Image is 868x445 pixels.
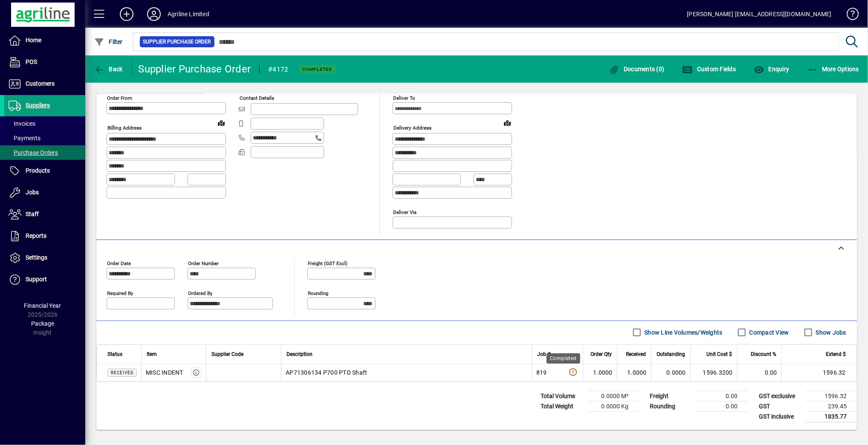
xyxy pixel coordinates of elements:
span: Package [31,320,54,327]
span: Received [626,350,646,359]
span: Jobs [26,189,39,196]
a: Settings [4,247,85,269]
td: 239.45 [806,401,857,411]
mat-label: Required by [107,290,133,296]
span: Products [26,167,50,174]
a: Products [4,160,85,182]
span: AP71306134 P700 PTO Shaft [286,368,367,377]
a: Payments [4,131,85,145]
button: More Options [805,61,862,77]
mat-label: Ordered by [188,290,212,296]
td: GST exclusive [755,391,806,401]
button: Profile [140,6,168,22]
mat-label: Rounding [308,290,328,296]
span: Customers [26,80,55,87]
span: Supplier Purchase Order [143,38,211,46]
span: Description [286,350,312,359]
span: Status [107,350,122,359]
span: Back [94,66,123,72]
td: 0.0000 [651,364,690,381]
td: 0.0000 M³ [587,391,639,401]
a: Knowledge Base [840,2,857,29]
span: Payments [9,135,41,142]
a: Home [4,30,85,51]
span: More Options [807,66,859,72]
td: 1596.32 [781,364,856,381]
span: Discount % [751,350,776,359]
span: Documents (0) [609,66,665,72]
span: Unit Cost $ [706,350,732,359]
div: Completed [547,353,580,364]
mat-label: Order from [107,95,132,101]
span: Order Qty [590,350,612,359]
label: Show Jobs [814,328,846,337]
span: Invoices [9,120,35,127]
span: Home [26,37,41,43]
button: Custom Fields [680,61,738,77]
app-page-header-button: Back [85,61,132,77]
span: Extend $ [826,350,846,359]
span: Reports [26,232,46,239]
td: Freight [645,391,697,401]
a: Staff [4,204,85,225]
a: Reports [4,225,85,247]
span: Item [147,350,157,359]
label: Show Line Volumes/Weights [643,328,723,337]
span: Settings [26,254,47,261]
button: Add [113,6,140,22]
mat-label: Freight (GST excl) [308,260,347,266]
span: Job # [537,350,550,359]
span: Suppliers [26,102,50,109]
mat-label: Deliver via [393,209,417,215]
a: View on map [214,116,228,130]
mat-label: Order number [188,260,219,266]
span: Enquiry [754,66,789,72]
td: Total Volume [536,391,587,401]
span: Filter [94,38,123,45]
span: Staff [26,211,39,217]
td: GST [755,401,806,411]
td: 1596.3200 [690,364,737,381]
span: Custom Fields [683,66,736,72]
td: 0.00 [697,401,748,411]
a: View on map [501,116,514,130]
div: Supplier Purchase Order [139,62,251,76]
span: Outstanding [657,350,685,359]
td: Rounding [645,401,697,411]
span: Purchase Orders [9,149,58,156]
span: Financial Year [24,302,61,309]
a: Customers [4,73,85,95]
a: Purchase Orders [4,145,85,160]
td: 1.0000 [583,364,617,381]
span: Completed [303,66,333,72]
button: Documents (0) [607,61,667,77]
span: Support [26,276,47,283]
td: 1.0000 [617,364,651,381]
a: POS [4,52,85,73]
div: Agriline Limited [168,7,209,21]
td: 1596.32 [806,391,857,401]
a: Support [4,269,85,290]
td: 0.00 [697,391,748,401]
div: MISC INDENT [146,368,183,377]
a: Invoices [4,116,85,131]
mat-label: Order date [107,260,131,266]
td: 1835.77 [806,411,857,422]
mat-label: Deliver To [393,95,415,101]
button: Filter [92,34,125,49]
div: [PERSON_NAME] [EMAIL_ADDRESS][DOMAIN_NAME] [687,7,832,21]
span: Received [111,370,133,375]
button: Back [92,61,125,77]
button: Enquiry [752,61,791,77]
td: 0.0000 Kg [587,401,639,411]
td: Total Weight [536,401,587,411]
label: Compact View [748,328,789,337]
td: GST inclusive [755,411,806,422]
span: 819 [536,368,547,377]
a: Jobs [4,182,85,203]
div: #4172 [268,63,288,76]
span: POS [26,58,37,65]
td: 0.00 [737,364,781,381]
span: Supplier Code [211,350,243,359]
